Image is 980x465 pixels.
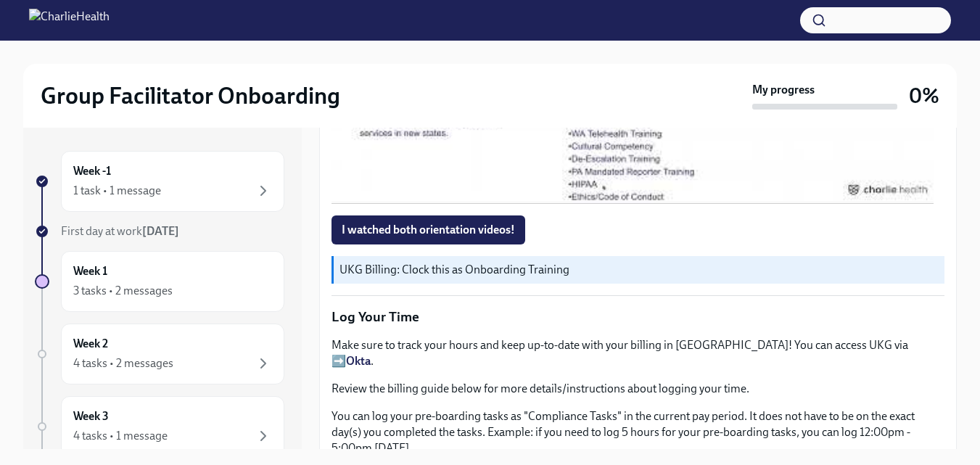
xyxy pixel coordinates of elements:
p: Review the billing guide below for more details/instructions about logging your time. [332,381,944,397]
h2: Group Facilitator Onboarding [41,81,340,110]
a: Okta [346,354,371,368]
a: Week 24 tasks • 2 messages [35,324,284,384]
p: Log Your Time [332,308,944,326]
h6: Week 3 [73,408,109,424]
a: First day at work[DATE] [35,223,284,239]
img: CharlieHealth [29,9,110,32]
p: UKG Billing: Clock this as Onboarding Training [339,262,939,278]
a: Week 13 tasks • 2 messages [35,251,284,312]
h6: Week -1 [73,163,111,179]
p: Make sure to track your hours and keep up-to-date with your billing in [GEOGRAPHIC_DATA]! You can... [332,337,944,369]
strong: [DATE] [142,224,179,238]
div: 3 tasks • 2 messages [73,283,173,299]
a: Week -11 task • 1 message [35,151,284,212]
div: 4 tasks • 1 message [73,428,168,444]
div: 4 tasks • 2 messages [73,355,173,371]
p: You can log your pre-boarding tasks as "Compliance Tasks" in the current pay period. It does not ... [332,408,944,456]
h3: 0% [909,83,939,109]
span: I watched both orientation videos! [342,223,515,237]
h6: Week 2 [73,336,108,352]
div: 1 task • 1 message [73,183,161,199]
span: First day at work [61,224,179,238]
button: I watched both orientation videos! [332,215,525,244]
a: Week 34 tasks • 1 message [35,396,284,457]
strong: My progress [752,82,815,98]
h6: Week 1 [73,263,107,279]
